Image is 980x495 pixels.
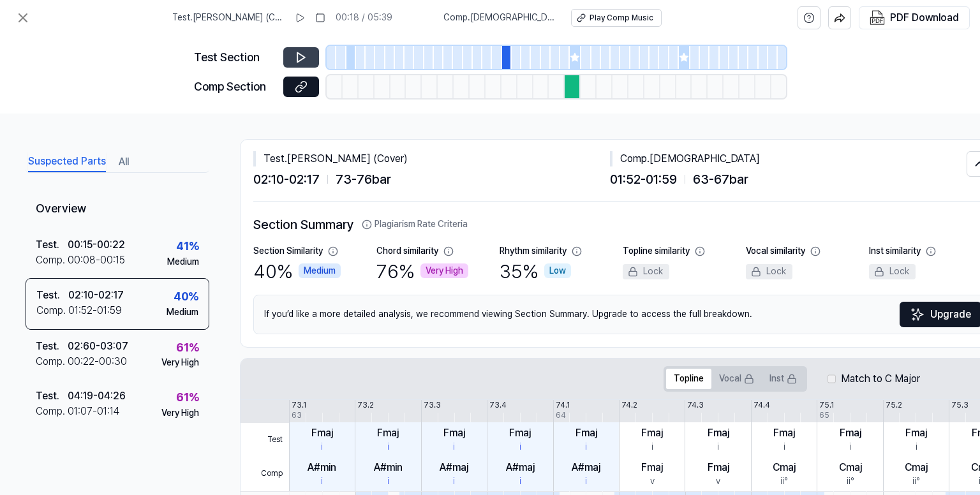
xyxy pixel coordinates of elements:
[68,404,120,419] div: 01:07 - 01:14
[376,258,468,284] div: 76 %
[717,441,719,454] div: i
[847,475,854,488] div: ii°
[253,151,610,166] div: Test . [PERSON_NAME] (Cover)
[241,423,289,457] span: Test
[68,303,122,318] div: 01:52 - 01:59
[841,371,920,387] label: Match to C Major
[26,191,209,228] div: Overview
[869,245,921,258] div: Inst similarity
[336,169,391,189] span: 73 - 76 bar
[916,441,917,454] div: i
[321,475,323,488] div: i
[869,264,916,279] div: Lock
[68,354,127,369] div: 00:22 - 00:30
[36,253,68,268] div: Comp .
[68,237,125,253] div: 00:15 - 00:22
[28,152,106,172] button: Suspected Parts
[357,400,374,411] div: 73.2
[623,245,690,258] div: Topline similarity
[651,441,653,454] div: i
[621,400,637,411] div: 74.2
[572,460,600,475] div: A#maj
[36,404,68,419] div: Comp .
[910,307,925,322] img: Sparkles
[36,303,68,318] div: Comp .
[387,475,389,488] div: i
[36,288,68,303] div: Test .
[176,339,199,357] div: 61 %
[500,245,567,258] div: Rhythm similarity
[292,400,306,411] div: 73.1
[292,410,302,421] div: 63
[440,460,468,475] div: A#maj
[840,425,861,441] div: Fmaj
[610,169,677,189] span: 01:52 - 01:59
[176,388,199,407] div: 61 %
[951,400,969,411] div: 75.3
[253,245,323,258] div: Section Similarity
[773,425,795,441] div: Fmaj
[819,400,834,411] div: 75.1
[36,237,68,253] div: Test .
[489,400,507,411] div: 73.4
[68,288,124,303] div: 02:10 - 02:17
[571,9,662,27] a: Play Comp Music
[36,354,68,369] div: Comp .
[687,400,704,411] div: 74.3
[311,425,333,441] div: Fmaj
[167,256,199,269] div: Medium
[773,460,796,475] div: Cmaj
[241,457,289,491] span: Comp
[299,263,341,279] div: Medium
[867,7,961,29] button: PDF Download
[194,48,276,67] div: Test Section
[68,339,128,354] div: 02:60 - 03:07
[36,388,68,404] div: Test .
[119,152,129,172] button: All
[912,475,920,488] div: ii°
[746,245,805,258] div: Vocal similarity
[374,460,403,475] div: A#min
[839,460,862,475] div: Cmaj
[500,258,571,284] div: 35 %
[650,475,655,488] div: v
[519,475,521,488] div: i
[905,460,928,475] div: Cmaj
[362,218,468,231] button: Plagiarism Rate Criteria
[424,400,441,411] div: 73.3
[905,425,927,441] div: Fmaj
[890,10,959,26] div: PDF Download
[803,11,815,24] svg: help
[194,78,276,96] div: Comp Section
[819,410,829,421] div: 65
[754,400,770,411] div: 74.4
[506,460,535,475] div: A#maj
[762,369,805,389] button: Inst
[377,425,399,441] div: Fmaj
[641,425,663,441] div: Fmaj
[849,441,851,454] div: i
[590,13,653,24] div: Play Comp Music
[336,11,392,24] div: 00:18 / 05:39
[321,441,323,454] div: i
[666,369,711,389] button: Topline
[585,475,587,488] div: i
[443,11,556,24] span: Comp . [DEMOGRAPHIC_DATA]
[693,169,748,189] span: 63 - 67 bar
[253,258,341,284] div: 40 %
[443,425,465,441] div: Fmaj
[161,357,199,369] div: Very High
[453,475,455,488] div: i
[610,151,967,166] div: Comp . [DEMOGRAPHIC_DATA]
[167,306,198,319] div: Medium
[746,264,792,279] div: Lock
[623,264,669,279] div: Lock
[387,441,389,454] div: i
[253,169,320,189] span: 02:10 - 02:17
[544,263,571,279] div: Low
[870,10,885,26] img: PDF Download
[68,253,125,268] div: 00:08 - 00:15
[509,425,531,441] div: Fmaj
[376,245,438,258] div: Chord similarity
[711,369,762,389] button: Vocal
